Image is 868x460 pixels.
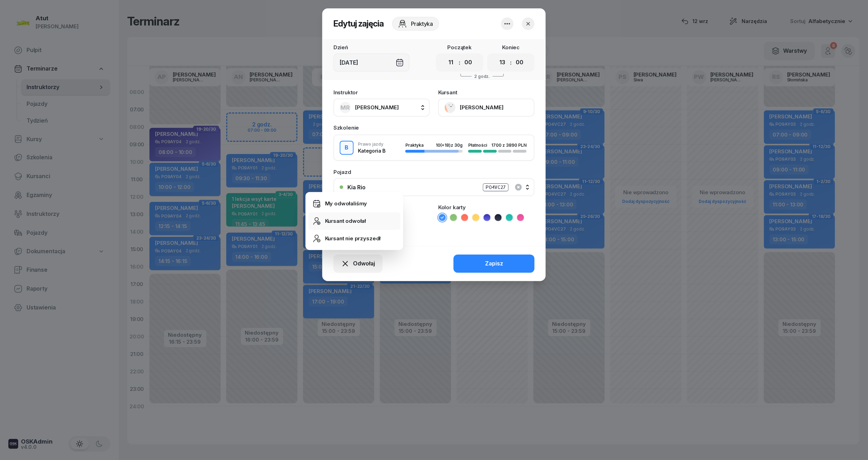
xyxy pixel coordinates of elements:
[333,18,384,29] h2: Edytuj zajęcia
[353,259,375,268] span: Odwołaj
[325,199,367,208] div: My odwołaliśmy
[459,58,461,67] div: :
[438,98,535,117] button: [PERSON_NAME]
[325,217,366,226] div: Kursant odwołał
[355,104,399,111] span: [PERSON_NAME]
[347,184,366,190] div: Kia Rio
[333,98,430,117] button: MR[PERSON_NAME]
[485,259,503,268] div: Zapisz
[325,234,381,243] div: Kursant nie przyszedł
[454,255,535,273] button: Zapisz
[341,105,350,111] span: MR
[333,255,383,273] button: Odwołaj
[483,183,509,191] div: PO4VC27
[510,58,512,67] div: :
[333,178,535,196] button: Kia RioPO4VC27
